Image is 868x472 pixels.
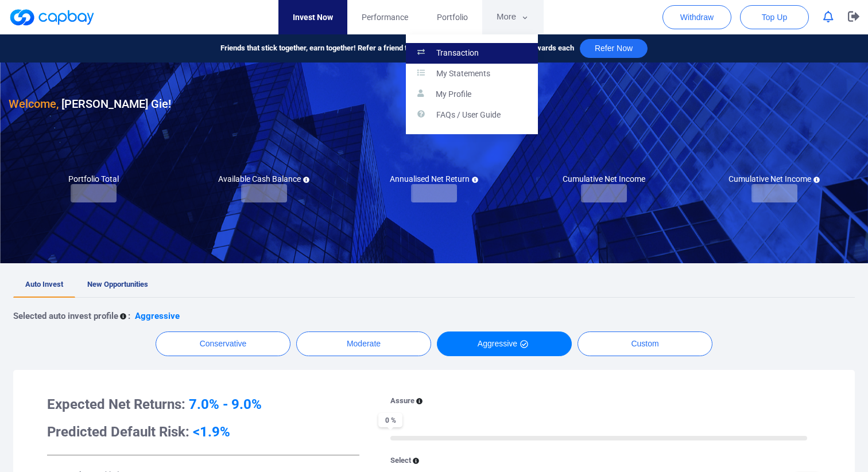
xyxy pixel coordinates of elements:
p: My Statements [436,69,490,79]
a: My Statements [406,64,538,84]
p: Transaction [436,48,479,58]
a: Transaction [406,43,538,64]
a: FAQs / User Guide [406,105,538,126]
p: FAQs / User Guide [436,110,501,120]
p: My Profile [436,89,471,100]
a: My Profile [406,84,538,105]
